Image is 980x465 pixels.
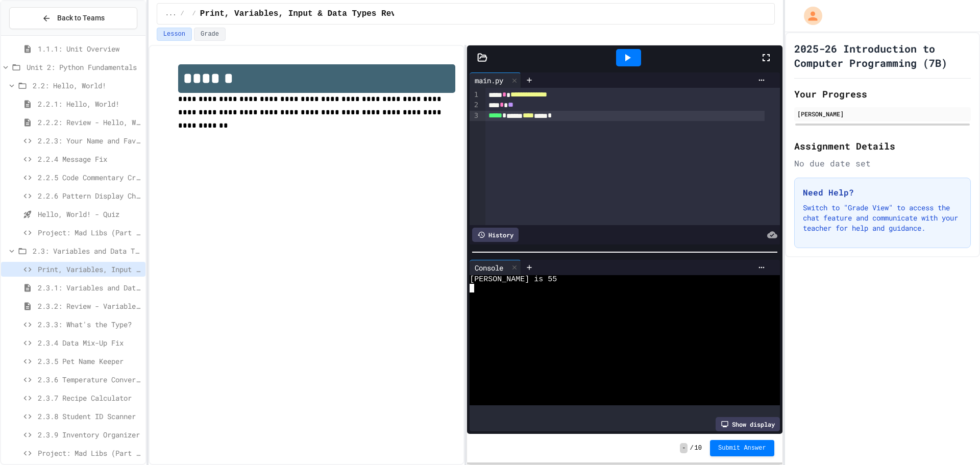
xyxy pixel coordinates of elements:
[38,393,141,403] span: 2.3.7 Recipe Calculator
[165,10,177,18] span: ...
[38,356,141,366] span: 2.3.5 Pet Name Keeper
[470,72,521,88] div: main.py
[33,80,141,91] span: 2.2: Hello, World!
[680,443,688,453] span: -
[470,260,521,275] div: Console
[797,109,968,118] div: [PERSON_NAME]
[38,43,141,54] span: 1.1.1: Unit Overview
[690,444,693,452] span: /
[794,139,971,153] h2: Assignment Details
[716,417,780,431] div: Show display
[38,374,141,385] span: 2.3.6 Temperature Converter
[38,172,141,183] span: 2.2.5 Code Commentary Creator
[194,28,226,41] button: Grade
[38,209,141,219] span: Hello, World! - Quiz
[470,75,508,86] div: main.py
[803,203,962,233] p: Switch to "Grade View" to access the chat feature and communicate with your teacher for help and ...
[200,8,411,20] span: Print, Variables, Input & Data Types Review
[710,440,774,456] button: Submit Answer
[38,429,141,440] span: 2.3.9 Inventory Organizer
[38,448,141,458] span: Project: Mad Libs (Part 2)
[38,154,141,164] span: 2.2.4 Message Fix
[38,319,141,330] span: 2.3.3: What's the Type?
[718,444,766,452] span: Submit Answer
[695,444,702,452] span: 10
[38,135,141,146] span: 2.2.3: Your Name and Favorite Movie
[38,301,141,311] span: 2.3.2: Review - Variables and Data Types
[9,7,137,29] button: Back to Teams
[27,62,141,72] span: Unit 2: Python Fundamentals
[38,282,141,293] span: 2.3.1: Variables and Data Types
[794,41,971,70] h1: 2025-26 Introduction to Computer Programming (7B)
[38,411,141,422] span: 2.3.8 Student ID Scanner
[192,10,196,18] span: /
[157,28,192,41] button: Lesson
[38,264,141,275] span: Print, Variables, Input & Data Types Review
[472,228,519,242] div: History
[470,90,480,100] div: 1
[180,10,184,18] span: /
[38,190,141,201] span: 2.2.6 Pattern Display Challenge
[57,13,105,23] span: Back to Teams
[38,227,141,238] span: Project: Mad Libs (Part 1)
[470,100,480,110] div: 2
[470,111,480,121] div: 3
[793,4,825,28] div: My Account
[38,99,141,109] span: 2.2.1: Hello, World!
[794,157,971,169] div: No due date set
[803,186,962,199] h3: Need Help?
[38,117,141,128] span: 2.2.2: Review - Hello, World!
[38,337,141,348] span: 2.3.4 Data Mix-Up Fix
[794,87,971,101] h2: Your Progress
[470,262,508,273] div: Console
[470,275,557,284] span: [PERSON_NAME] is 55
[33,246,141,256] span: 2.3: Variables and Data Types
